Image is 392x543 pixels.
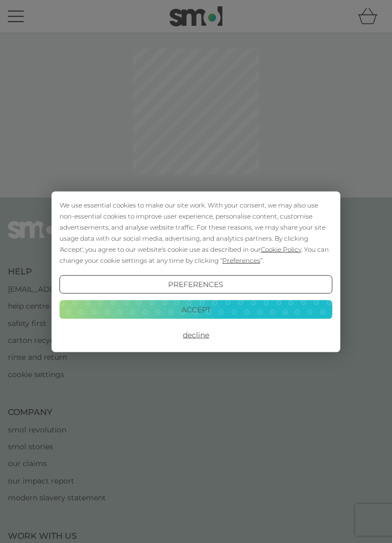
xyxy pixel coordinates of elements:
button: Accept [60,300,332,319]
div: We use essential cookies to make our site work. With your consent, we may also use non-essential ... [60,199,332,265]
span: Preferences [222,256,260,264]
div: Cookie Consent Prompt [52,191,340,352]
button: Preferences [60,275,332,294]
button: Decline [60,325,332,344]
span: Cookie Policy [261,245,301,253]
